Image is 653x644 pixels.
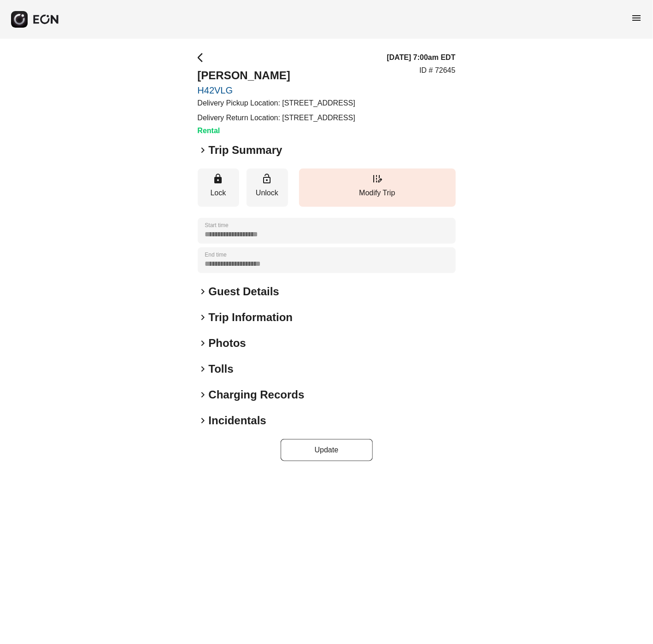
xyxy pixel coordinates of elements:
span: arrow_back_ios [198,52,209,63]
h2: Charging Records [209,387,305,402]
span: keyboard_arrow_right [198,286,209,297]
p: Modify Trip [304,187,451,199]
button: Update [281,439,373,461]
span: lock_open [262,173,273,184]
span: keyboard_arrow_right [198,145,209,156]
h2: Trip Summary [209,143,282,158]
span: keyboard_arrow_right [198,363,209,375]
span: keyboard_arrow_right [198,338,209,349]
h2: Guest Details [209,284,279,299]
span: menu [631,12,642,23]
h2: Photos [209,336,246,351]
button: Modify Trip [299,169,456,207]
p: Delivery Return Location: [STREET_ADDRESS] [198,112,355,123]
h2: Incidentals [209,413,266,428]
span: keyboard_arrow_right [198,415,209,426]
span: keyboard_arrow_right [198,389,209,400]
h3: Rental [198,125,355,136]
span: edit_road [372,173,383,184]
h2: [PERSON_NAME] [198,68,355,83]
p: Lock [202,187,235,199]
span: lock [213,173,224,184]
p: Delivery Pickup Location: [STREET_ADDRESS] [198,98,355,109]
h3: [DATE] 7:00am EDT [387,52,455,63]
span: keyboard_arrow_right [198,312,209,323]
p: Unlock [251,187,283,199]
button: Unlock [247,169,288,207]
button: Lock [198,169,239,207]
h2: Trip Information [209,310,293,325]
h2: Tolls [209,362,234,376]
p: ID # 72645 [419,65,455,76]
a: H42VLG [198,85,355,96]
